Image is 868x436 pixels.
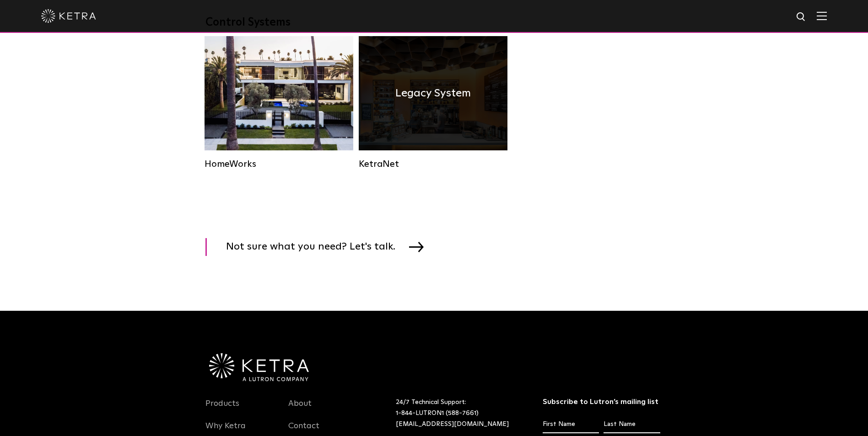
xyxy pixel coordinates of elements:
h4: Legacy System [395,85,471,102]
div: KetraNet [359,159,507,170]
span: Not sure what you need? Let's talk. [226,238,409,256]
img: arrow [409,242,424,252]
img: ketra-logo-2019-white [41,9,96,23]
p: 24/7 Technical Support: [396,397,520,430]
h3: Subscribe to Lutron’s mailing list [543,397,660,407]
a: [EMAIL_ADDRESS][DOMAIN_NAME] [396,421,509,427]
img: Hamburger%20Nav.svg [817,11,827,20]
img: Ketra-aLutronCo_White_RGB [209,353,309,382]
input: First Name [543,416,599,433]
div: HomeWorks [205,159,353,170]
a: Products [205,399,239,420]
a: HomeWorks Residential Solution [205,36,353,170]
a: About [288,399,312,420]
a: 1-844-LUTRON1 (588-7661) [396,410,479,416]
a: KetraNet Legacy System [359,36,507,170]
input: Last Name [604,416,660,433]
a: Not sure what you need? Let's talk. [205,238,435,256]
img: search icon [796,11,807,23]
